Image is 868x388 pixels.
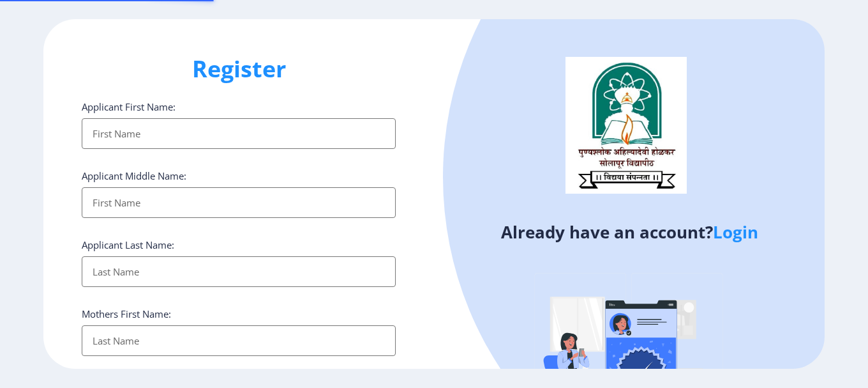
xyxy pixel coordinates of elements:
[82,325,396,356] input: Last Name
[82,238,174,251] label: Applicant Last Name:
[82,54,396,84] h1: Register
[713,221,758,244] a: Login
[82,118,396,149] input: First Name
[82,100,176,113] label: Applicant First Name:
[82,187,396,218] input: First Name
[565,57,687,194] img: logo
[444,222,815,242] h4: Already have an account?
[82,307,171,320] label: Mothers First Name:
[82,169,186,182] label: Applicant Middle Name:
[82,256,396,287] input: Last Name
